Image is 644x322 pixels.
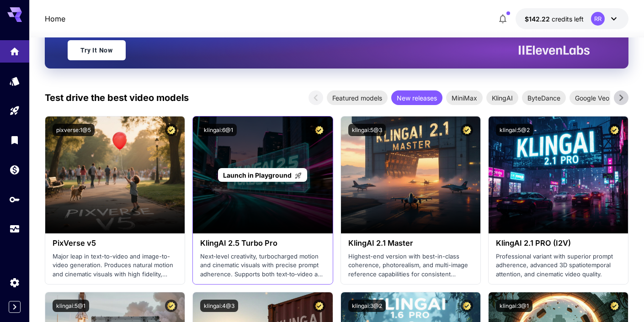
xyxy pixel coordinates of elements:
div: Usage [9,223,20,235]
button: Certified Model – Vetted for best performance and includes a commercial license. [313,124,325,136]
p: Test drive the best video models [45,91,189,105]
a: Home [45,13,65,24]
div: Library [9,134,20,146]
div: Google Veo [569,90,615,105]
div: RR [591,12,605,26]
div: ByteDance [522,90,566,105]
span: KlingAI [486,93,518,103]
button: $142.21849RR [516,8,628,29]
button: Certified Model – Vetted for best performance and includes a commercial license. [608,300,621,312]
div: API Keys [9,194,20,205]
img: alt [341,116,480,233]
h3: KlingAI 2.1 PRO (I2V) [496,239,621,248]
div: Playground [9,105,20,116]
div: Models [9,75,20,87]
button: Certified Model – Vetted for best performance and includes a commercial license. [608,124,621,136]
button: Certified Model – Vetted for best performance and includes a commercial license. [313,300,325,312]
button: klingai:5@2 [496,124,533,136]
img: alt [45,116,185,233]
span: $142.22 [525,15,552,23]
button: pixverse:1@5 [53,124,95,136]
span: Launch in Playground [223,171,292,179]
nav: breadcrumb [45,13,65,24]
div: New releases [391,90,442,105]
button: Expand sidebar [9,301,21,313]
p: Professional variant with superior prompt adherence, advanced 3D spatiotemporal attention, and ci... [496,252,621,279]
span: MiniMax [446,93,483,103]
span: Google Veo [569,93,615,103]
button: klingai:5@1 [53,300,89,312]
span: ByteDance [522,93,566,103]
a: Try It Now [68,40,126,60]
h3: KlingAI 2.1 Master [348,239,473,248]
span: Featured models [327,93,388,103]
button: Certified Model – Vetted for best performance and includes a commercial license. [165,124,177,136]
a: Launch in Playground [218,168,307,182]
div: Featured models [327,90,388,105]
p: Highest-end version with best-in-class coherence, photorealism, and multi-image reference capabil... [348,252,473,279]
span: New releases [391,93,442,103]
div: Settings [9,277,20,288]
button: klingai:3@2 [348,300,386,312]
div: KlingAI [486,90,518,105]
button: klingai:5@3 [348,124,386,136]
p: Next‑level creativity, turbocharged motion and cinematic visuals with precise prompt adherence. S... [200,252,325,279]
button: klingai:4@3 [200,300,238,312]
button: klingai:6@1 [200,124,237,136]
div: Wallet [9,164,20,175]
h3: KlingAI 2.5 Turbo Pro [200,239,325,248]
button: Certified Model – Vetted for best performance and includes a commercial license. [165,300,177,312]
h3: PixVerse v5 [53,239,177,248]
p: Major leap in text-to-video and image-to-video generation. Produces natural motion and cinematic ... [53,252,177,279]
button: Certified Model – Vetted for best performance and includes a commercial license. [461,300,473,312]
button: Certified Model – Vetted for best performance and includes a commercial license. [461,124,473,136]
button: klingai:3@1 [496,300,532,312]
div: $142.21849 [525,14,584,24]
div: Home [9,43,20,54]
img: alt [489,116,628,233]
div: MiniMax [446,90,483,105]
span: credits left [552,15,584,23]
